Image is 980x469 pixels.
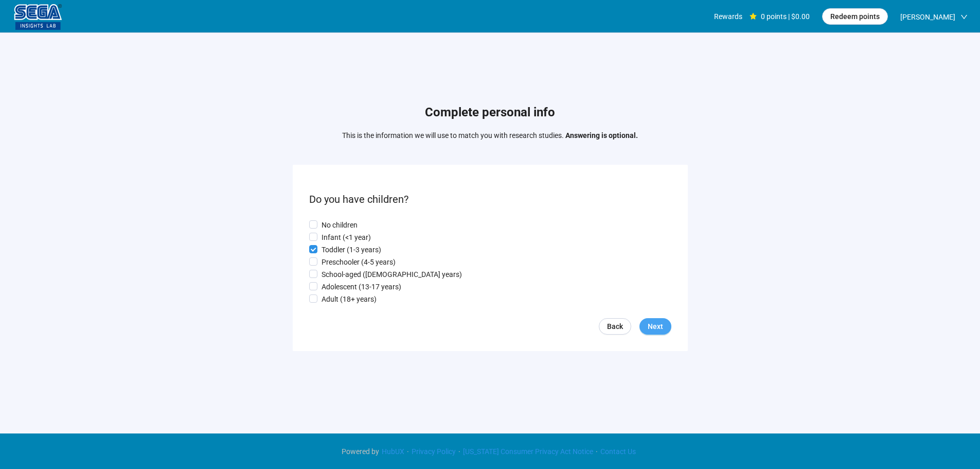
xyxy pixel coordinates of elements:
span: star [750,13,757,20]
strong: Answering is optional. [565,131,638,140]
p: No children [322,219,358,231]
p: Infant (<1 year) [322,232,371,243]
button: Redeem points [822,8,888,25]
p: Preschooler (4-5 years) [322,256,396,268]
a: Privacy Policy [409,447,458,456]
span: down [960,13,968,21]
span: [PERSON_NAME] [900,1,955,33]
a: [US_STATE] Consumer Privacy Act Notice [460,447,596,456]
button: Next [639,318,671,335]
div: · · · [342,446,638,457]
p: Do you have children? [309,192,671,207]
h1: Complete personal info [342,103,638,123]
p: Adult (18+ years) [322,293,377,305]
p: School-aged ([DEMOGRAPHIC_DATA] years) [322,269,462,280]
a: Back [599,318,631,335]
span: Back [607,321,623,332]
a: HubUX [379,447,407,456]
p: This is the information we will use to match you with research studies. [342,130,638,141]
a: Contact Us [598,447,638,456]
p: Adolescent (13-17 years) [322,281,401,292]
span: Redeem points [830,11,880,22]
p: Toddler (1-3 years) [322,244,381,255]
span: Powered by [342,447,379,456]
span: Next [648,321,663,332]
